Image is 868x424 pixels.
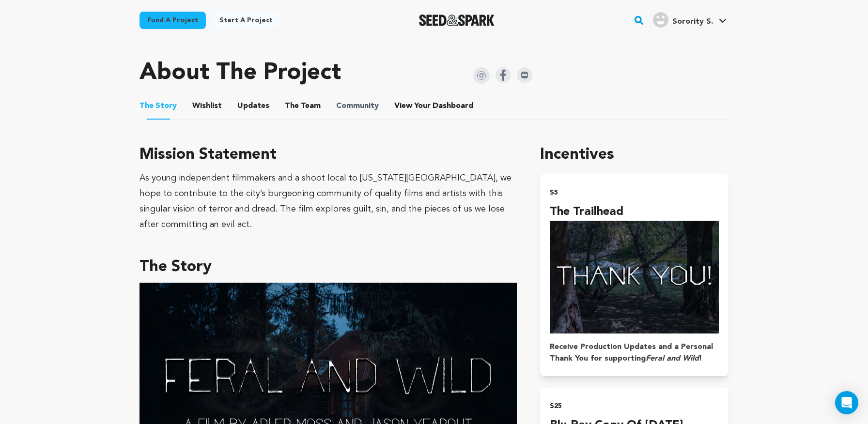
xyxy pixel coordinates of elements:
[139,61,341,85] h1: About The Project
[550,203,719,221] h4: The Trailhead
[433,100,473,112] span: Dashboard
[550,186,719,199] h2: $5
[653,12,668,28] img: user.png
[473,67,490,84] img: Seed&Spark Instagram Icon
[285,100,299,112] span: The
[653,12,713,28] div: Sorority S.'s Profile
[496,67,511,83] img: Seed&Spark Facebook Icon
[139,100,154,112] span: The
[237,100,269,112] span: Updates
[540,143,728,167] h1: Incentives
[419,15,495,26] img: Seed&Spark Logo Dark Mode
[517,67,532,83] img: Seed&Spark IMDB Icon
[550,399,719,413] h2: $25
[419,15,495,26] a: Seed&Spark Homepage
[139,170,517,232] div: As young independent filmmakers and a shoot local to [US_STATE][GEOGRAPHIC_DATA], we hope to cont...
[651,10,728,30] span: Sorority S.'s Profile
[139,256,517,279] h3: The Story
[212,12,280,29] a: Start a project
[651,10,728,28] a: Sorority S.'s Profile
[835,391,858,414] div: Open Intercom Messenger
[394,100,475,112] span: Your
[139,143,517,167] h3: Mission Statement
[550,341,719,364] h4: Receive Production Updates and a Personal Thank You for supporting !
[139,100,177,112] span: Story
[672,18,713,26] span: Sorority S.
[285,100,321,112] span: Team
[540,174,728,376] button: $5 The Trailhead incentive Receive Production Updates and a Personal Thank You for supportingFera...
[139,12,206,29] a: Fund a project
[336,100,379,112] span: Community
[192,100,222,112] span: Wishlist
[646,355,699,363] em: Feral and Wild
[550,221,719,333] img: incentive
[394,100,475,112] a: ViewYourDashboard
